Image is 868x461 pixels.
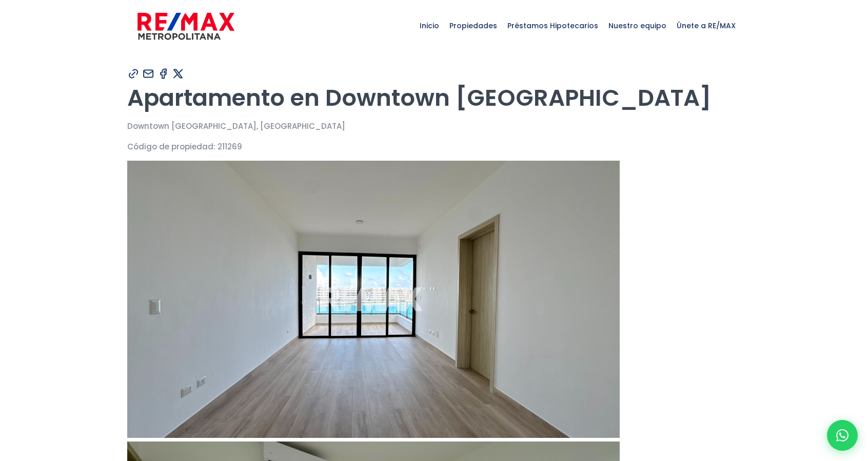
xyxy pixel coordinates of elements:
[218,141,242,152] span: 211269
[444,10,502,41] span: Propiedades
[172,67,185,80] img: Compartir
[127,161,620,438] img: Apartamento en Downtown Punta Cana
[415,10,444,41] span: Inicio
[142,67,155,80] img: Compartir
[127,141,215,152] span: Código de propiedad:
[672,10,741,41] span: Únete a RE/MAX
[127,67,140,80] img: Compartir
[137,11,234,42] img: remax-metropolitana-logo
[157,67,170,80] img: Compartir
[502,10,603,41] span: Préstamos Hipotecarios
[603,10,672,41] span: Nuestro equipo
[127,84,741,112] h1: Apartamento en Downtown [GEOGRAPHIC_DATA]
[127,120,741,132] p: Downtown [GEOGRAPHIC_DATA], [GEOGRAPHIC_DATA]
